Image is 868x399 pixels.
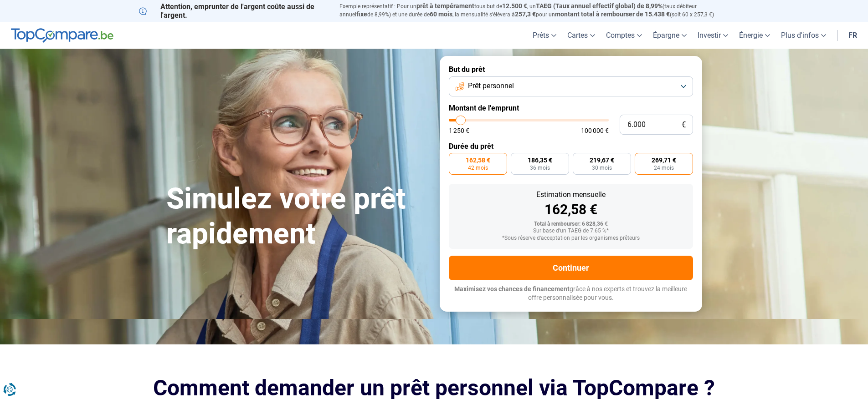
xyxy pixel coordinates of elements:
[456,221,686,227] div: Total à rembourser: 6 828,36 €
[166,182,429,252] h1: Simulez votre prêt rapidement
[654,165,674,171] span: 24 mois
[562,22,601,49] a: Cartes
[652,157,676,163] span: 269,71 €
[416,2,474,10] span: prêt à tempérament
[430,10,452,18] span: 60 mois
[11,28,113,43] img: TopCompare
[449,142,693,151] label: Durée du prêt
[456,203,686,217] div: 162,58 €
[530,165,550,171] span: 36 mois
[454,285,570,293] span: Maximisez vos chances de financement
[692,22,734,49] a: Investir
[536,2,663,10] span: TAEG (Taux annuel effectif global) de 8,99%
[449,285,693,303] p: grâce à nos experts et trouvez la meilleure offre personnalisée pour vous.
[449,127,469,134] span: 1 250 €
[528,157,552,163] span: 186,35 €
[647,22,692,49] a: Épargne
[449,256,693,280] button: Continuer
[139,2,329,20] p: Attention, emprunter de l'argent coûte aussi de l'argent.
[592,165,612,171] span: 30 mois
[682,121,686,129] span: €
[456,191,686,198] div: Estimation mensuelle
[466,157,490,163] span: 162,58 €
[527,22,562,49] a: Prêts
[502,2,527,10] span: 12.500 €
[734,22,776,49] a: Énergie
[449,65,693,74] label: But du prêt
[601,22,647,49] a: Comptes
[776,22,832,49] a: Plus d'infos
[515,10,536,18] span: 257,3 €
[449,104,693,112] label: Montant de l'emprunt
[581,127,609,134] span: 100 000 €
[590,157,614,163] span: 219,67 €
[843,22,863,49] a: fr
[468,165,488,171] span: 42 mois
[456,228,686,234] div: Sur base d'un TAEG de 7.65 %*
[356,10,367,18] span: fixe
[555,10,670,18] span: montant total à rembourser de 15.438 €
[468,81,514,91] span: Prêt personnel
[456,235,686,242] div: *Sous réserve d'acceptation par les organismes prêteurs
[449,76,693,96] button: Prêt personnel
[339,2,729,19] p: Exemple représentatif : Pour un tous but de , un (taux débiteur annuel de 8,99%) et une durée de ...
